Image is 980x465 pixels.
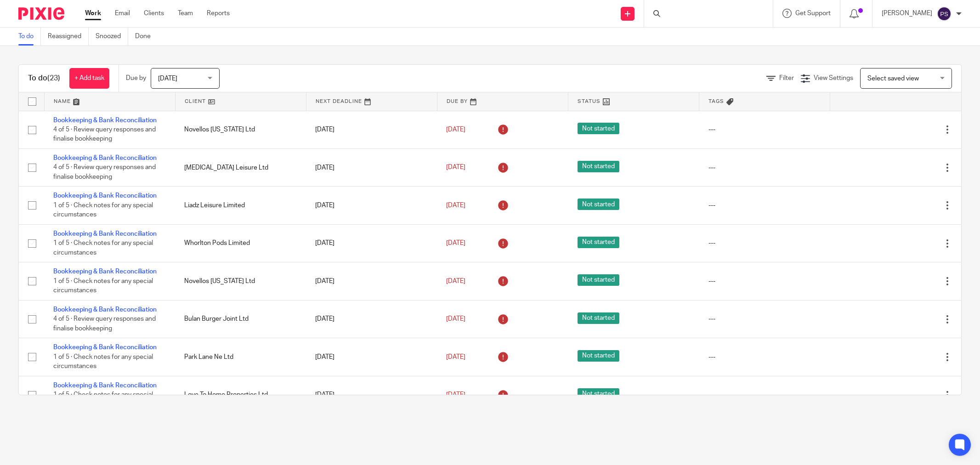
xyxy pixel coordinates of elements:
span: 4 of 5 · Review query responses and finalise bookkeeping [53,316,156,332]
div: --- [708,238,821,248]
span: Not started [578,388,619,400]
td: Novellos [US_STATE] Ltd [175,262,306,300]
span: 4 of 5 · Review query responses and finalise bookkeeping [53,126,156,142]
span: Not started [578,161,619,172]
a: Bookkeeping & Bank Reconciliation [53,382,157,389]
a: Work [85,9,101,18]
td: [DATE] [306,300,437,338]
span: [DATE] [446,354,465,360]
a: To do [18,28,41,45]
span: View Settings [814,75,853,81]
a: Bookkeeping & Bank Reconciliation [53,306,157,313]
a: Bookkeeping & Bank Reconciliation [53,344,157,351]
a: Reports [207,9,230,18]
span: [DATE] [446,391,465,398]
span: Not started [578,237,619,248]
a: Clients [144,9,164,18]
div: --- [708,390,821,399]
td: Bulan Burger Joint Ltd [175,300,306,338]
span: Not started [578,312,619,324]
img: svg%3E [937,6,952,21]
div: --- [708,125,821,134]
span: 1 of 5 · Check notes for any special circumstances [53,391,153,408]
span: Not started [578,123,619,134]
a: Bookkeeping & Bank Reconciliation [53,268,157,275]
a: Bookkeeping & Bank Reconciliation [53,231,157,237]
span: 4 of 5 · Review query responses and finalise bookkeeping [53,164,156,181]
td: [DATE] [306,376,437,414]
span: 1 of 5 · Check notes for any special circumstances [53,278,153,294]
p: Due by [126,74,146,83]
a: Reassigned [48,28,89,45]
span: [DATE] [446,316,465,322]
td: Park Lane Ne Ltd [175,338,306,376]
span: [DATE] [446,278,465,284]
span: [DATE] [446,164,465,171]
td: [DATE] [306,111,437,148]
a: Done [135,28,158,45]
p: [PERSON_NAME] [882,9,932,18]
a: Team [178,9,193,18]
a: Bookkeeping & Bank Reconciliation [53,193,157,199]
span: (23) [47,74,60,82]
span: [DATE] [446,202,465,209]
a: Snoozed [96,28,128,45]
span: Filter [779,75,794,81]
a: Bookkeeping & Bank Reconciliation [53,155,157,161]
a: + Add task [69,68,109,89]
a: Bookkeeping & Bank Reconciliation [53,117,157,124]
span: 1 of 5 · Check notes for any special circumstances [53,240,153,256]
span: 1 of 5 · Check notes for any special circumstances [53,354,153,370]
td: Liadz Leisure Limited [175,187,306,224]
span: 1 of 5 · Check notes for any special circumstances [53,202,153,218]
td: [DATE] [306,187,437,224]
div: --- [708,352,821,362]
span: Not started [578,274,619,286]
span: [DATE] [446,126,465,133]
td: Novellos [US_STATE] Ltd [175,111,306,148]
h1: To do [28,74,60,83]
span: Select saved view [867,75,919,82]
td: [DATE] [306,224,437,262]
td: [DATE] [306,262,437,300]
td: Love To Home Properties Ltd [175,376,306,414]
td: Whorlton Pods Limited [175,224,306,262]
div: --- [708,201,821,210]
div: --- [708,314,821,323]
td: [MEDICAL_DATA] Leisure Ltd [175,148,306,186]
div: --- [708,163,821,172]
div: --- [708,277,821,286]
span: [DATE] [446,240,465,246]
span: [DATE] [158,75,177,82]
span: Get Support [795,10,831,17]
img: Pixie [18,7,64,20]
span: Not started [578,198,619,210]
td: [DATE] [306,148,437,186]
span: Not started [578,350,619,362]
span: Tags [708,99,724,104]
td: [DATE] [306,338,437,376]
a: Email [115,9,130,18]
